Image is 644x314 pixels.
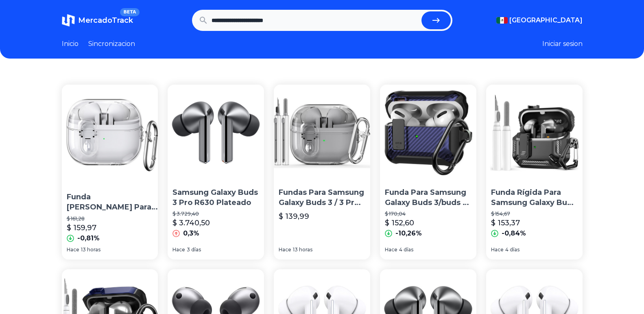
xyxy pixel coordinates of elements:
[496,17,508,24] img: Mexico
[168,85,264,181] img: Samsung Galaxy Buds 3 Pro R630 Plateado
[486,85,583,259] a: Funda Rígida Para Samsung Galaxy Buds 3 / 3 Pro Con LimpiezaFunda Rígida Para Samsung Galaxy Buds...
[509,15,583,25] span: [GEOGRAPHIC_DATA]
[62,85,158,259] a: Funda Blanda Para Samsung Galaxy Buds3 Pro Y Buds 3Funda [PERSON_NAME] Para Samsung Galaxy Buds3 ...
[496,15,583,25] button: [GEOGRAPHIC_DATA]
[380,85,476,259] a: Funda Para Samsung Galaxy Buds 3/buds 3 Pro Case Y LimpiadorFunda Para Samsung Galaxy Buds 3/buds...
[385,211,472,217] p: $ 170,04
[385,246,397,253] span: Hace
[279,246,291,253] span: Hace
[279,188,365,208] p: Fundas Para Samsung Galaxy Buds 3 / 3 Pro Protector Case
[486,85,583,181] img: Funda Rígida Para Samsung Galaxy Buds 3 / 3 Pro Con Limpieza
[67,192,158,212] p: Funda [PERSON_NAME] Para Samsung Galaxy Buds3 Pro Y [DEMOGRAPHIC_DATA] 3
[491,188,578,208] p: Funda Rígida Para Samsung Galaxy Buds 3 / 3 Pro Con Limpieza
[187,246,201,253] span: 3 días
[274,85,370,259] a: Fundas Para Samsung Galaxy Buds 3 / 3 Pro Protector CaseFundas Para Samsung Galaxy Buds 3 / 3 Pro...
[67,216,158,222] p: $ 161,28
[385,217,414,229] p: $ 152,60
[542,39,583,49] button: Iniciar sesion
[67,246,79,253] span: Hace
[172,188,259,208] p: Samsung Galaxy Buds 3 Pro R630 Plateado
[120,8,139,16] span: BETA
[172,246,185,253] span: Hace
[81,246,100,253] span: 13 horas
[172,211,259,217] p: $ 3.729,40
[274,85,370,181] img: Fundas Para Samsung Galaxy Buds 3 / 3 Pro Protector Case
[77,233,100,243] p: -0,81%
[62,14,75,27] img: MercadoTrack
[279,211,309,222] p: $ 139,99
[395,229,422,238] p: -10,26%
[380,85,476,181] img: Funda Para Samsung Galaxy Buds 3/buds 3 Pro Case Y Limpiador
[293,246,312,253] span: 13 horas
[62,85,163,185] img: Funda Blanda Para Samsung Galaxy Buds3 Pro Y Buds 3
[62,39,79,49] a: Inicio
[62,14,133,27] a: MercadoTrackBETA
[399,246,413,253] span: 4 días
[491,217,520,229] p: $ 153,37
[67,222,96,233] p: $ 159,97
[505,246,520,253] span: 4 días
[88,39,135,49] a: Sincronizacion
[78,16,133,25] span: MercadoTrack
[385,188,472,208] p: Funda Para Samsung Galaxy Buds 3/buds 3 Pro Case Y Limpiador
[183,229,199,238] p: 0,3%
[172,217,210,229] p: $ 3.740,50
[491,246,504,253] span: Hace
[168,85,264,259] a: Samsung Galaxy Buds 3 Pro R630 PlateadoSamsung Galaxy Buds 3 Pro R630 Plateado$ 3.729,40$ 3.740,5...
[491,211,578,217] p: $ 154,67
[502,229,526,238] p: -0,84%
